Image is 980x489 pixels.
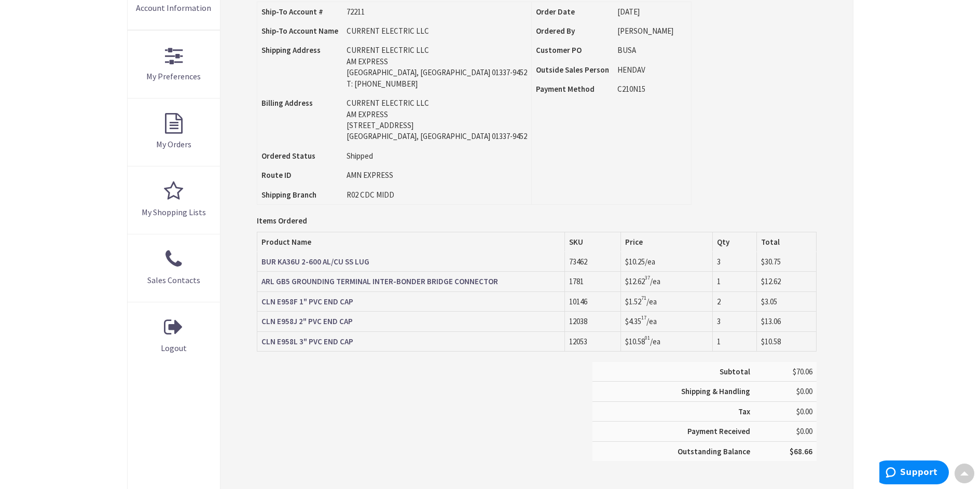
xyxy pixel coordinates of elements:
a: My Orders [128,99,220,166]
a: My Preferences [128,31,220,98]
span: My Shopping Lists [142,207,206,217]
strong: ARL GB5 GROUNDING TERMINAL INTER-BONDER BRIDGE CONNECTOR [261,276,498,286]
span: Logout [161,343,187,353]
td: HENDAV [613,60,691,79]
strong: CLN E958L 3" PVC END CAP [261,337,353,346]
th: Product Name [257,232,565,252]
span: $70.06 [793,367,812,376]
sup: 17 [641,314,646,321]
span: $1.52 [625,297,646,306]
span: 1 [717,337,721,346]
strong: Outstanding Balance [678,446,750,456]
strong: Ship-To Account Name [261,26,338,36]
span: $10.58 [625,337,650,346]
span: $13.06 [761,316,781,326]
span: $0.00 [796,426,812,436]
span: 3 [717,316,721,326]
td: BUSA [613,40,691,60]
td: R02 CDC MIDD [342,185,531,204]
sup: 71 [641,295,646,301]
div: CURRENT ELECTRIC LLC AM EXPRESS [STREET_ADDRESS] [GEOGRAPHIC_DATA], [GEOGRAPHIC_DATA] 01337-9452 [347,97,527,142]
td: 12053 [564,331,620,351]
iframe: Opens a widget where you can find more information [879,460,949,486]
span: $0.00 [796,386,812,396]
strong: Outside Sales Person [536,65,609,75]
strong: Ordered By [536,26,575,36]
td: /ea [620,272,712,291]
a: BUR KA36U 2-600 AL/CU SS LUG [261,256,369,267]
sup: 01 [645,334,650,341]
span: My Preferences [146,71,201,81]
td: /ea [620,312,712,331]
span: $0.00 [796,407,812,416]
strong: Ship-To Account # [261,7,323,17]
strong: Customer PO [536,45,582,55]
td: /ea [620,252,712,272]
strong: BUR KA36U 2-600 AL/CU SS LUG [261,257,369,267]
strong: Billing Address [261,98,313,108]
td: 12038 [564,312,620,331]
th: Payment Received [592,422,754,441]
strong: Route ID [261,170,292,180]
td: 73462 [564,252,620,272]
a: ARL GB5 GROUNDING TERMINAL INTER-BONDER BRIDGE CONNECTOR [261,276,498,287]
td: /ea [620,331,712,351]
td: /ea [620,291,712,311]
td: [DATE] [613,2,691,21]
li: C210N15 [617,83,687,94]
span: $4.35 [625,316,646,326]
th: SKU [564,232,620,252]
strong: Shipping Branch [261,190,316,200]
span: $12.62 [625,276,650,286]
strong: CLN E958F 1" PVC END CAP [261,297,353,306]
span: $3.05 [761,297,777,306]
div: CURRENT ELECTRIC LLC AM EXPRESS [GEOGRAPHIC_DATA], [GEOGRAPHIC_DATA] 01337-9452 T: [PHONE_NUMBER] [347,45,527,89]
strong: Ordered Status [261,151,315,161]
span: 1 [717,276,721,286]
span: $10.58 [761,337,781,346]
span: $30.75 [761,257,781,267]
span: Account Information [136,3,211,13]
td: [PERSON_NAME] [613,21,691,40]
strong: CLN E958J 2" PVC END CAP [261,316,353,326]
td: 1781 [564,272,620,291]
span: 2 [717,297,721,306]
strong: Order Date [536,7,575,17]
span: 3 [717,257,721,267]
a: My Shopping Lists [128,166,220,234]
span: My Orders [156,139,191,149]
th: Total [757,232,816,252]
a: CLN E958F 1" PVC END CAP [261,296,353,307]
td: Shipped [342,146,531,165]
span: $12.62 [761,276,781,286]
td: AMN EXPRESS [342,165,531,185]
strong: Items Ordered [257,216,307,226]
span: $68.66 [790,446,812,456]
td: CURRENT ELECTRIC LLC [342,21,531,40]
span: $10.25 [625,257,645,267]
td: 10146 [564,291,620,311]
a: Sales Contacts [128,234,220,302]
th: Subtotal [592,362,754,382]
span: Sales Contacts [147,275,200,285]
a: Logout [128,302,220,370]
th: Tax [592,401,754,421]
strong: Payment Method [536,84,595,94]
th: Qty [712,232,756,252]
a: CLN E958L 3" PVC END CAP [261,336,353,347]
strong: Shipping Address [261,45,321,55]
td: 72211 [342,2,531,21]
sup: 37 [645,274,650,281]
a: CLN E958J 2" PVC END CAP [261,316,353,327]
th: Shipping & Handling [592,382,754,401]
th: Price [620,232,712,252]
